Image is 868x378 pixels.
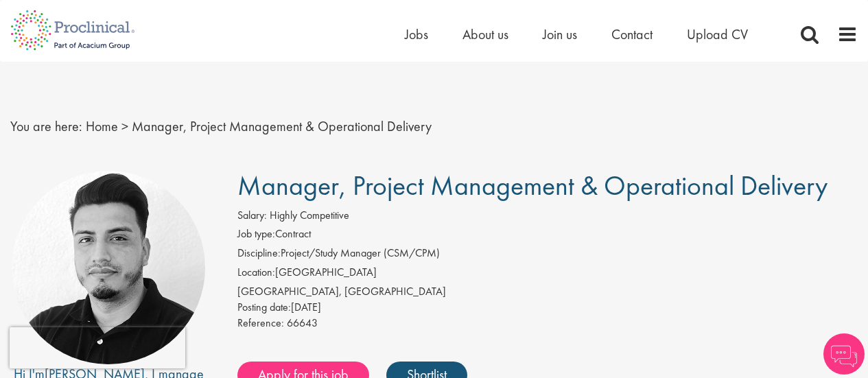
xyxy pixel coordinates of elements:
li: [GEOGRAPHIC_DATA] [237,265,858,284]
img: Chatbot [823,333,865,375]
a: breadcrumb link [86,117,118,135]
span: Manager, Project Management & Operational Delivery [132,117,432,135]
a: Jobs [405,25,428,43]
label: Job type: [237,226,275,242]
iframe: reCAPTCHA [10,327,185,368]
div: [DATE] [237,300,858,316]
div: [GEOGRAPHIC_DATA], [GEOGRAPHIC_DATA] [237,284,858,300]
a: Contact [611,25,653,43]
a: Upload CV [687,25,748,43]
span: Posting date: [237,300,291,314]
span: Manager, Project Management & Operational Delivery [237,168,828,203]
span: You are here: [10,117,82,135]
li: Contract [237,226,858,246]
span: > [121,117,128,135]
label: Location: [237,265,275,281]
a: About us [462,25,508,43]
a: Join us [543,25,577,43]
span: 66643 [287,316,318,330]
span: Highly Competitive [270,208,349,222]
img: imeage of recruiter Anderson Maldonado [12,171,205,364]
label: Reference: [237,316,284,331]
label: Salary: [237,208,267,224]
li: Project/Study Manager (CSM/CPM) [237,246,858,265]
label: Discipline: [237,246,281,261]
